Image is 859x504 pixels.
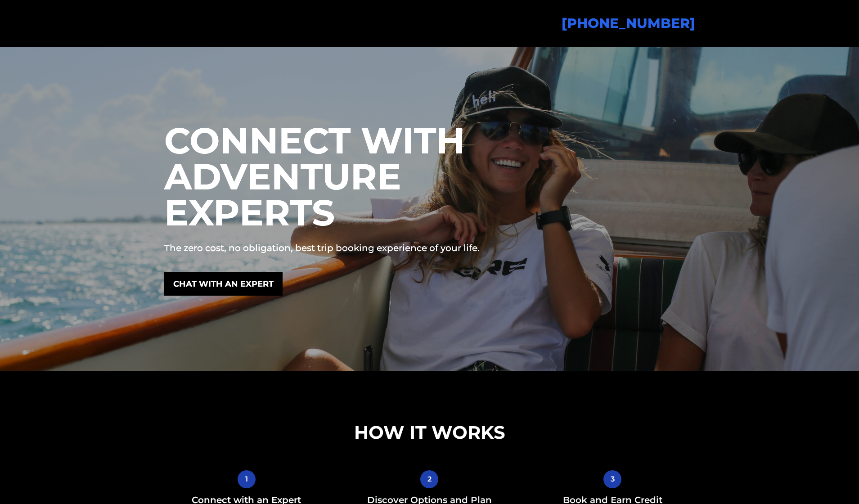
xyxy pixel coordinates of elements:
h1: CONNECT WITH ADVENTURE EXPERTS [164,123,558,231]
h2: HOW IT WORKS [164,422,695,443]
a: [PHONE_NUMBER] [562,15,695,31]
button: 1 [238,470,256,488]
p: The zero cost, no obligation, best trip booking experience of your life. [164,242,558,254]
button: 3 [603,470,621,488]
button: 2 [420,470,438,488]
a: CHAT WITH AN EXPERT [164,272,283,296]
